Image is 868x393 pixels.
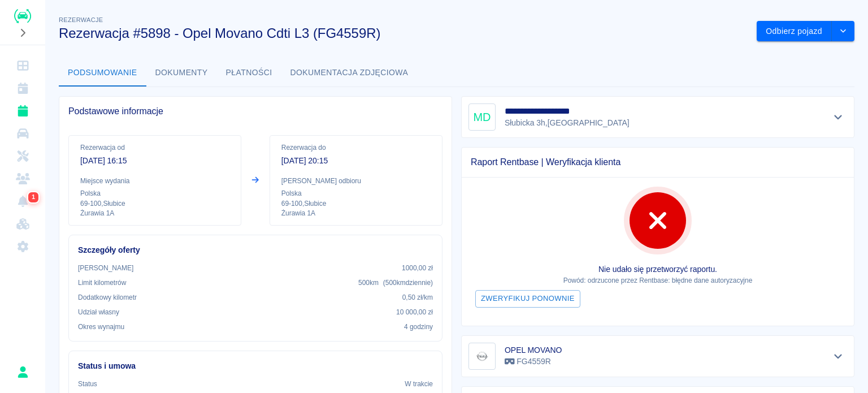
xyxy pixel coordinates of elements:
p: Rezerwacja do [281,142,431,153]
a: Powiadomienia [5,190,41,213]
p: 4 godziny [404,322,433,332]
img: Renthelp [14,9,31,23]
p: Powód: odrzucone przez Rentbase: błędne dane autoryzacyjne [471,275,845,286]
a: Ustawienia [5,235,41,258]
a: Dashboard [5,54,41,77]
p: 69-100 , Słubice [281,198,431,209]
p: Nie udało się przetworzyć raportu. [471,264,845,275]
button: Dokumenty [146,59,217,87]
button: Pokaż szczegóły [829,348,848,364]
p: Dodatkowy kilometr [78,292,137,303]
p: W trakcie [405,379,433,389]
span: 1 [29,192,37,203]
p: Udział własny [78,307,119,317]
span: Rezerwacje [59,16,103,23]
button: Zweryfikuj ponownie [475,290,580,308]
p: Rezerwacja od [80,142,229,153]
button: Odbierz pojazd [757,21,832,42]
p: Status [78,379,97,389]
p: 0,50 zł /km [402,292,433,303]
button: Rozwiń nawigację [14,25,31,40]
p: FG4559R [505,356,562,368]
p: 1000,00 zł [402,263,433,273]
button: Dokumentacja zdjęciowa [281,59,418,87]
span: Raport Rentbase | Weryfikacja klienta [471,157,845,168]
span: ( 500 km dziennie ) [383,279,433,287]
a: Rezerwacje [5,100,41,122]
p: Żurawia 1A [80,209,229,218]
p: [DATE] 20:15 [281,155,431,167]
a: Klienci [5,167,41,190]
a: Widget WWW [5,213,41,235]
button: Rafał Płaza [11,360,34,384]
p: Polska [80,188,229,198]
a: Kalendarz [5,77,41,100]
p: Miejsce wydania [80,176,229,186]
p: 10 000,00 zł [396,307,433,317]
p: Słubicka 3h , [GEOGRAPHIC_DATA] [505,117,630,129]
p: Limit kilometrów [78,278,126,288]
button: Podsumowanie [59,59,146,87]
img: Image [471,345,493,368]
h6: Szczegóły oferty [78,244,433,256]
h6: Status i umowa [78,360,433,372]
button: Płatności [217,59,281,87]
p: [PERSON_NAME] odbioru [281,176,431,186]
button: drop-down [832,21,854,42]
h6: OPEL MOVANO [505,344,562,356]
p: 69-100 , Słubice [80,198,229,209]
a: Flota [5,122,41,145]
p: 500 km [358,278,433,288]
h3: Rezerwacja #5898 - Opel Movano Cdti L3 (FG4559R) [59,25,748,41]
span: Podstawowe informacje [68,106,442,117]
p: [DATE] 16:15 [80,155,229,167]
button: Pokaż szczegóły [829,109,848,125]
p: Żurawia 1A [281,209,431,218]
p: [PERSON_NAME] [78,263,133,273]
div: MD [468,103,496,131]
p: Okres wynajmu [78,322,124,332]
a: Serwisy [5,145,41,167]
p: Polska [281,188,431,198]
